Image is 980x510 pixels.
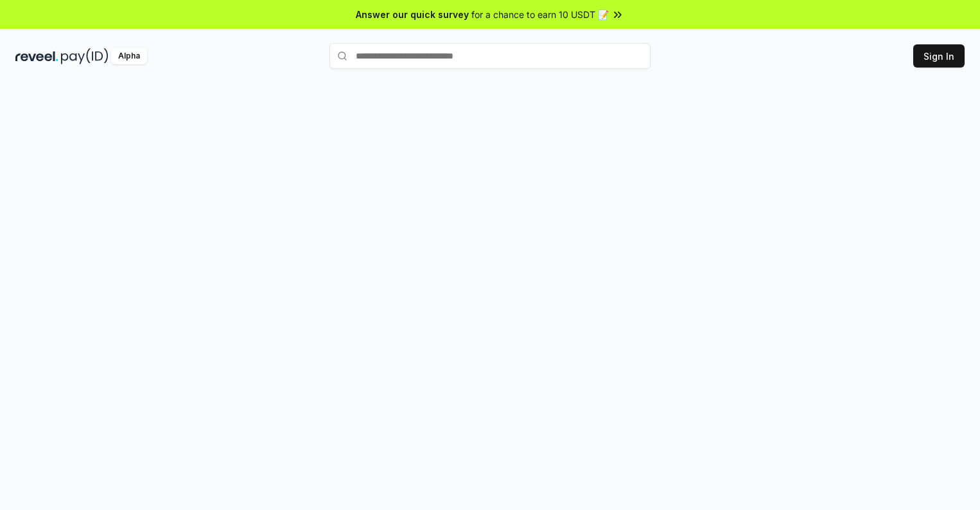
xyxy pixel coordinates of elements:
[356,8,469,21] span: Answer our quick survey
[111,48,147,64] div: Alpha
[15,48,58,64] img: reveel_dark
[913,44,965,68] button: Sign In
[471,8,609,21] span: for a chance to earn 10 USDT 📝
[61,48,109,64] img: pay_id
